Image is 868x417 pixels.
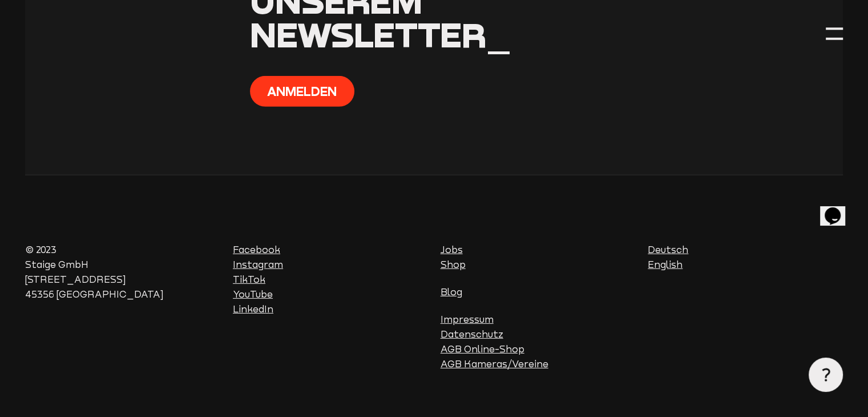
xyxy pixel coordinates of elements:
a: Blog [441,287,462,298]
button: Anmelden [250,76,354,107]
a: Deutsch [648,244,688,255]
a: AGB Online-Shop [441,344,524,355]
a: Datenschutz [441,329,503,340]
p: © 2023 Staige GmbH [STREET_ADDRESS] 45356 [GEOGRAPHIC_DATA] [25,243,220,302]
a: Facebook [233,244,280,255]
a: Impressum [441,314,494,325]
a: TikTok [233,274,265,285]
a: YouTube [233,289,273,300]
a: AGB Kameras/Vereine [441,359,548,370]
a: Jobs [441,244,463,255]
a: Shop [441,259,466,270]
a: LinkedIn [233,304,273,315]
a: Instagram [233,259,283,270]
a: English [648,259,683,270]
iframe: chat widget [820,191,857,226]
span: Newsletter_ [250,13,511,55]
